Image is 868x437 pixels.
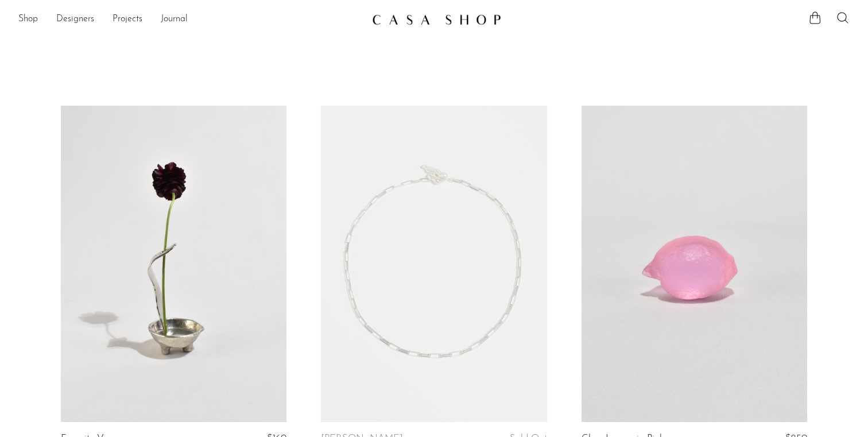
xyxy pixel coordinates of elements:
a: Journal [161,12,188,27]
a: Designers [56,12,94,27]
nav: Desktop navigation [18,10,363,29]
a: Shop [18,12,38,27]
a: Projects [113,12,142,27]
ul: NEW HEADER MENU [18,10,363,29]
